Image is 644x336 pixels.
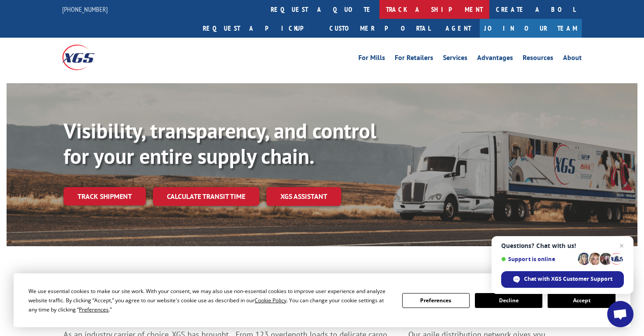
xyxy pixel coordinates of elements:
[323,19,437,38] a: Customer Portal
[28,286,391,314] div: We use essential cookies to make our site work. With your consent, we may also use non-essential ...
[14,273,630,327] div: Cookie Consent Prompt
[523,54,553,64] a: Resources
[524,275,612,283] span: Chat with XGS Customer Support
[64,117,376,170] b: Visibility, transparency, and control for your entire supply chain.
[64,187,146,205] a: Track shipment
[443,54,467,64] a: Services
[255,297,287,304] span: Cookie Policy
[501,242,624,249] span: Questions? Chat with us!
[79,306,109,313] span: Preferences
[563,54,582,64] a: About
[437,19,480,38] a: Agent
[475,293,542,308] button: Decline
[153,187,259,206] a: Calculate transit time
[480,19,582,38] a: Join Our Team
[266,187,341,206] a: XGS ASSISTANT
[196,19,323,38] a: Request a pickup
[395,54,433,64] a: For Retailers
[548,293,615,308] button: Accept
[501,271,624,288] span: Chat with XGS Customer Support
[62,5,108,14] a: [PHONE_NUMBER]
[402,293,470,308] button: Preferences
[607,301,633,327] a: Open chat
[358,54,385,64] a: For Mills
[477,54,513,64] a: Advantages
[501,256,575,262] span: Support is online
